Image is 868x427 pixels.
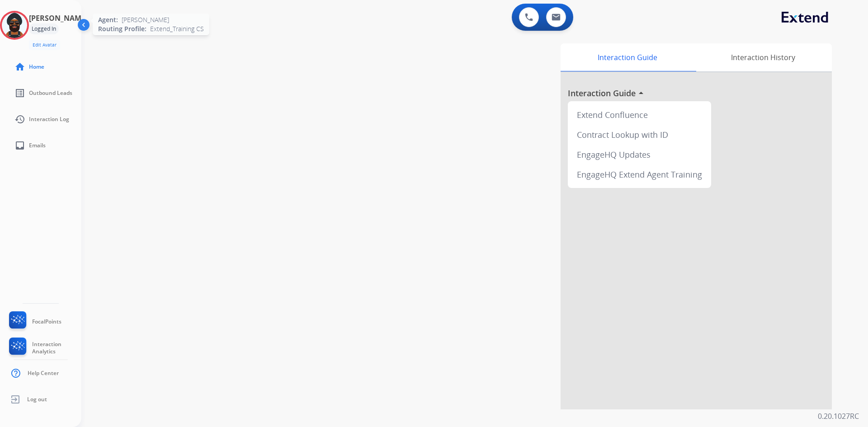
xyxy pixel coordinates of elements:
[14,88,25,99] mat-icon: list_alt
[29,40,60,50] button: Edit Avatar
[571,105,708,125] div: Extend Confluence
[28,370,59,377] span: Help Center
[32,318,61,325] span: FocalPoints
[29,89,72,97] span: Outbound Leads
[29,116,69,123] span: Interaction Log
[571,164,708,184] div: EngageHQ Extend Agent Training
[14,61,25,72] mat-icon: home
[571,145,708,164] div: EngageHQ Updates
[29,142,46,149] span: Emails
[122,15,169,24] span: [PERSON_NAME]
[2,13,27,38] img: avatar
[29,63,44,70] span: Home
[29,23,59,34] div: Logged In
[150,24,204,33] span: Extend_Training CS
[14,140,25,151] mat-icon: inbox
[14,114,25,125] mat-icon: history
[694,43,832,71] div: Interaction History
[27,396,47,403] span: Log out
[29,13,88,23] h3: [PERSON_NAME]
[7,311,61,332] a: FocalPoints
[818,411,859,422] p: 0.20.1027RC
[7,338,81,358] a: Interaction Analytics
[98,15,118,24] span: Agent:
[571,125,708,145] div: Contract Lookup with ID
[98,24,146,33] span: Routing Profile:
[561,43,694,71] div: Interaction Guide
[32,341,81,355] span: Interaction Analytics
